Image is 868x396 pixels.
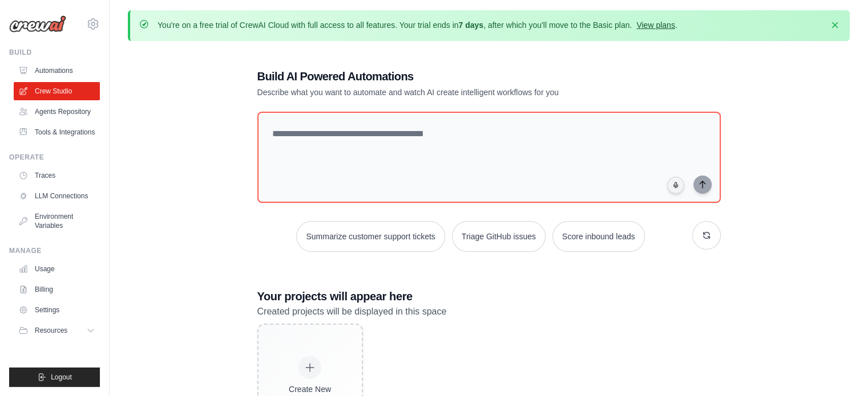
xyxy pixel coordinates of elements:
h1: Build AI Powered Automations [257,68,641,84]
a: Traces [14,166,100,185]
strong: 7 days [458,21,483,30]
div: Manage [9,246,100,255]
a: Billing [14,280,100,299]
a: View plans [636,21,675,30]
a: Environment Variables [14,207,100,235]
p: Created projects will be displayed in this space [257,304,721,319]
button: Resources [14,321,100,340]
button: Score inbound leads [552,221,645,252]
div: Create New [283,383,337,395]
a: Agents Repository [14,103,100,121]
a: Usage [14,260,100,278]
span: Logout [51,373,72,382]
a: LLM Connections [14,187,100,205]
button: Click to speak your automation idea [667,177,684,194]
button: Summarize customer support tickets [296,221,445,252]
img: Logo [9,15,66,32]
a: Tools & Integrations [14,123,100,141]
p: You're on a free trial of CrewAI Cloud with full access to all features. Your trial ends in , aft... [158,19,677,31]
span: Resources [35,326,67,335]
a: Automations [14,62,100,80]
p: Describe what you want to automate and watch AI create intelligent workflows for you [257,87,641,98]
a: Settings [14,301,100,319]
button: Get new suggestions [692,221,721,250]
div: Operate [9,153,100,162]
h3: Your projects will appear here [257,288,721,304]
button: Triage GitHub issues [452,221,546,252]
div: Build [9,48,100,57]
a: Crew Studio [14,82,100,100]
button: Logout [9,368,100,387]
